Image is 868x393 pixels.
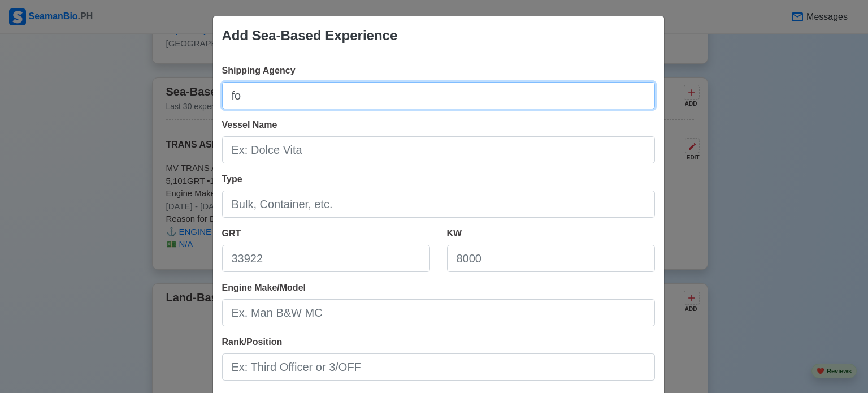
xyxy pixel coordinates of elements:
[222,245,430,272] input: 33922
[447,228,462,238] span: KW
[222,191,655,218] input: Bulk, Container, etc.
[222,66,296,75] span: Shipping Agency
[222,136,655,163] input: Ex: Dolce Vita
[222,299,655,326] input: Ex. Man B&W MC
[222,82,655,109] input: Ex: Global Gateway
[222,337,283,347] span: Rank/Position
[447,245,655,272] input: 8000
[222,25,398,46] div: Add Sea-Based Experience
[222,283,306,292] span: Engine Make/Model
[222,228,241,238] span: GRT
[222,174,242,184] span: Type
[222,353,655,381] input: Ex: Third Officer or 3/OFF
[222,120,277,129] span: Vessel Name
